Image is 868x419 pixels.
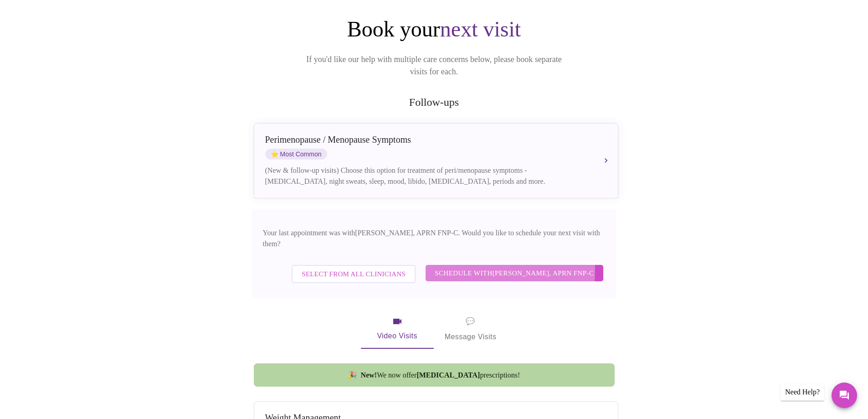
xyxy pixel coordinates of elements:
[361,371,520,379] span: We now offer prescriptions!
[435,267,594,279] span: Schedule with [PERSON_NAME], APRN FNP-C
[361,371,377,379] strong: New!
[265,149,327,160] span: Most Common
[781,383,824,401] div: Need Help?
[254,123,618,198] button: Perimenopause / Menopause SymptomsstarMost Common(New & follow-up visits) Choose this option for ...
[440,17,521,41] span: next visit
[252,96,616,109] h2: Follow-ups
[348,371,357,379] span: new
[265,134,589,145] div: Perimenopause / Menopause Symptoms
[271,150,278,158] span: star
[445,315,497,343] span: Message Visits
[265,165,589,187] div: (New & follow-up visits) Choose this option for treatment of peri/menopause symptoms - [MEDICAL_D...
[426,265,603,281] button: Schedule with[PERSON_NAME], APRN FNP-C
[372,316,423,342] span: Video Visits
[416,371,480,379] strong: [MEDICAL_DATA]
[292,265,416,283] button: Select from All Clinicians
[832,383,857,408] button: Messages
[294,53,575,78] p: If you'd like our help with multiple care concerns below, please book separate visits for each.
[252,16,616,42] h1: Book your
[263,228,606,249] p: Your last appointment was with [PERSON_NAME], APRN FNP-C . Would you like to schedule your next v...
[466,315,475,328] span: message
[302,268,406,280] span: Select from All Clinicians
